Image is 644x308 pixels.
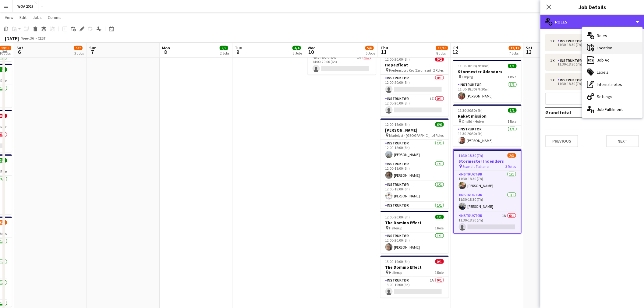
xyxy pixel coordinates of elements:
span: Hellerup [389,270,402,275]
span: Scandic Falkoner [463,164,490,169]
a: View [2,13,16,21]
span: Week 36 [20,36,35,41]
span: Wed [308,45,316,51]
div: Roles [582,30,642,42]
div: 1 x [550,78,557,82]
span: Marielyst - [GEOGRAPHIC_DATA] [389,133,433,138]
button: Next [606,135,639,147]
div: 2 Jobs [220,51,229,55]
a: Edit [17,13,29,21]
div: Internal notes [582,78,642,90]
span: Mon [162,45,170,51]
span: 5/7 [74,46,83,50]
span: 2 Roles [433,68,444,73]
span: Tue [235,45,242,51]
span: 1 Role [508,75,517,79]
div: Labels [582,66,642,78]
app-card-role: Instruktør1/112:00-18:00 (6h) [380,202,449,223]
h3: The Domino Effect [380,264,449,270]
app-card-role: Instruktør1/111:30-18:30 (7h)[PERSON_NAME] [454,192,521,212]
div: Job Ad [582,54,642,66]
span: 1 Role [435,270,444,275]
span: 0/1 [435,259,444,264]
span: Esbjerg [462,75,473,79]
div: Instruktør [557,39,584,43]
div: 11:30-18:30 (7h) [550,63,628,66]
div: 8 Jobs [436,51,448,55]
td: Grand total [545,108,603,117]
app-job-card: 11:00-18:30 (7h30m)1/1Stormester Udendørs Esbjerg1 RoleInstruktør1/111:00-18:30 (7h30m)[PERSON_NAME] [453,60,522,102]
span: Thu [380,45,388,51]
app-card-role: Instruktør1A0/113:00-19:00 (6h) [380,277,449,298]
span: Sat [16,45,23,51]
span: 11 [380,48,388,55]
span: 8 [161,48,170,55]
a: Comms [45,13,64,21]
span: 13/17 [509,46,521,50]
app-job-card: 12:00-20:00 (8h)0/2Hope2float Fredensborg Kro (Esrum sø)2 RolesInstruktør0/112:00-20:00 (8h) Inst... [380,53,449,116]
span: Sat [526,45,533,51]
span: 6 [16,48,23,55]
span: Fri [453,45,458,51]
app-job-card: 11:30-20:30 (9h)1/1Raket mission Onsild - Hobro1 RoleInstruktør1/111:30-20:30 (9h)[PERSON_NAME] [453,104,522,147]
span: 1 Role [508,119,517,124]
div: Instruktør [557,58,584,63]
div: 5 Jobs [366,51,375,55]
app-card-role: Instruktør1/111:00-18:30 (7h30m)[PERSON_NAME] [453,81,522,102]
div: Roles [540,15,644,29]
h3: [PERSON_NAME] [380,127,449,133]
div: Job Fulfilment [582,103,642,115]
span: 13/16 [436,46,448,50]
span: Jobs [33,15,42,20]
div: 11:30-18:30 (7h) [550,43,628,46]
div: Location [582,42,642,54]
div: CEST [38,36,46,41]
span: 4/4 [292,46,301,50]
span: 5/5 [220,46,228,50]
app-card-role: Instruktør1/111:30-20:30 (9h)[PERSON_NAME] [453,126,522,147]
span: 5/6 [365,46,374,50]
span: Sun [89,45,97,51]
app-job-card: 13:00-19:00 (6h)0/1The Domino Effect Hellerup1 RoleInstruktør1A0/113:00-19:00 (6h) [380,256,449,298]
div: 1 x [550,58,557,63]
div: [DATE] [5,35,19,41]
span: Comms [48,15,62,20]
h3: The Domino Effect [380,220,449,225]
span: 1/1 [508,108,517,113]
span: 7 [88,48,97,55]
span: 6/6 [435,122,444,127]
h3: Raket mission [453,113,522,119]
span: View [5,15,13,20]
app-card-role: Instruktør1/112:00-18:00 (6h)[PERSON_NAME] [380,161,449,181]
app-card-role: Instruktør0/112:00-20:00 (8h) [380,75,449,95]
button: WOA 2025 [12,0,38,12]
app-job-card: 11:30-18:30 (7h)2/3Stormester Indendørs Scandic Falkoner3 RolesInstruktør1/111:30-18:30 (7h)[PERS... [453,149,522,234]
a: Jobs [30,13,44,21]
span: Edit [19,15,27,20]
div: 11:30-18:30 (7h) [550,82,628,85]
app-job-card: 12:00-18:00 (6h)6/6[PERSON_NAME] Marielyst - [GEOGRAPHIC_DATA]6 RolesInstruktør1/112:00-18:00 (6h... [380,119,449,209]
app-job-card: 12:00-20:00 (8h)1/1The Domino Effect Hellerup1 RoleInstruktør1/112:00-20:00 (8h)[PERSON_NAME] [380,211,449,253]
span: 10 [307,48,316,55]
span: 6 Roles [433,133,444,138]
app-card-role: Instruktør1/112:00-18:00 (6h)[PERSON_NAME] [380,140,449,161]
div: Instruktør [557,78,584,82]
h3: Stormester Udendørs [453,69,522,74]
div: Settings [582,90,642,103]
div: 3 Jobs [293,51,302,55]
div: 3 Jobs [74,51,84,55]
span: Onsild - Hobro [462,119,484,124]
span: Hellerup [389,226,402,230]
span: 13:00-19:00 (6h) [385,259,410,264]
h3: Stormester Indendørs [454,158,521,164]
div: 7 Jobs [509,51,521,55]
span: 12 [452,48,458,55]
div: 1 x [550,39,557,43]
